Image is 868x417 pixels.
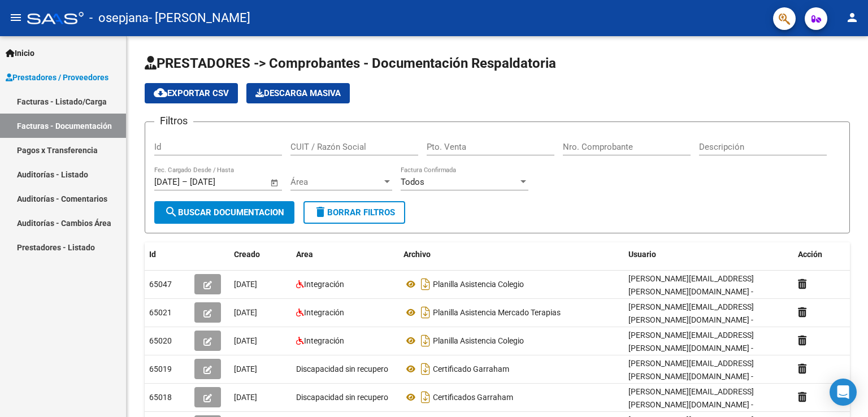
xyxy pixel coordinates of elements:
[255,88,341,98] span: Descarga Masiva
[234,250,260,259] span: Creado
[164,205,178,219] mat-icon: search
[154,177,180,187] input: Fecha inicio
[304,280,344,289] span: Integración
[296,364,388,373] span: Discapacidad sin recupero
[149,364,172,373] span: 65019
[182,177,188,187] span: –
[399,242,624,267] datatable-header-cell: Archivo
[304,308,344,317] span: Integración
[149,6,250,31] span: - [PERSON_NAME]
[628,274,754,309] span: [PERSON_NAME][EMAIL_ADDRESS][PERSON_NAME][DOMAIN_NAME] - [PERSON_NAME] -
[234,308,257,317] span: [DATE]
[628,302,754,337] span: [PERSON_NAME][EMAIL_ADDRESS][PERSON_NAME][DOMAIN_NAME] - [PERSON_NAME] -
[296,250,313,259] span: Area
[234,336,257,345] span: [DATE]
[433,364,509,373] span: Certificado Garraham
[145,83,238,103] button: Exportar CSV
[229,242,292,267] datatable-header-cell: Creado
[6,47,34,59] span: Inicio
[628,359,754,394] span: [PERSON_NAME][EMAIL_ADDRESS][PERSON_NAME][DOMAIN_NAME] - [PERSON_NAME] -
[292,242,399,267] datatable-header-cell: Area
[145,242,190,267] datatable-header-cell: Id
[234,280,257,289] span: [DATE]
[401,177,424,187] span: Todos
[418,388,433,406] i: Descargar documento
[145,55,556,71] span: PRESTADORES -> Comprobantes - Documentación Respaldatoria
[296,393,388,402] span: Discapacidad sin recupero
[268,176,281,189] button: Open calendar
[418,303,433,322] i: Descargar documento
[149,308,172,317] span: 65021
[154,86,167,99] mat-icon: cloud_download
[845,11,859,24] mat-icon: person
[303,201,405,224] button: Borrar Filtros
[290,177,382,187] span: Área
[624,242,793,267] datatable-header-cell: Usuario
[628,250,656,259] span: Usuario
[433,336,524,345] span: Planilla Asistencia Colegio
[154,88,229,98] span: Exportar CSV
[433,308,561,317] span: Planilla Asistencia Mercado Terapias
[149,250,156,259] span: Id
[403,250,431,259] span: Archivo
[418,275,433,293] i: Descargar documento
[798,250,822,259] span: Acción
[149,393,172,402] span: 65018
[149,280,172,289] span: 65047
[154,201,294,224] button: Buscar Documentacion
[433,393,513,402] span: Certificados Garraham
[246,83,350,103] button: Descarga Masiva
[628,331,754,366] span: [PERSON_NAME][EMAIL_ADDRESS][PERSON_NAME][DOMAIN_NAME] - [PERSON_NAME] -
[793,242,850,267] datatable-header-cell: Acción
[418,332,433,350] i: Descargar documento
[234,393,257,402] span: [DATE]
[149,336,172,345] span: 65020
[190,177,245,187] input: Fecha fin
[830,379,857,406] div: Open Intercom Messenger
[9,11,23,24] mat-icon: menu
[314,205,327,219] mat-icon: delete
[314,207,395,218] span: Borrar Filtros
[433,280,524,289] span: Planilla Asistencia Colegio
[6,71,108,84] span: Prestadores / Proveedores
[304,336,344,345] span: Integración
[418,360,433,378] i: Descargar documento
[234,364,257,373] span: [DATE]
[164,207,284,218] span: Buscar Documentacion
[246,83,350,103] app-download-masive: Descarga masiva de comprobantes (adjuntos)
[154,113,193,129] h3: Filtros
[89,6,149,31] span: - osepjana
